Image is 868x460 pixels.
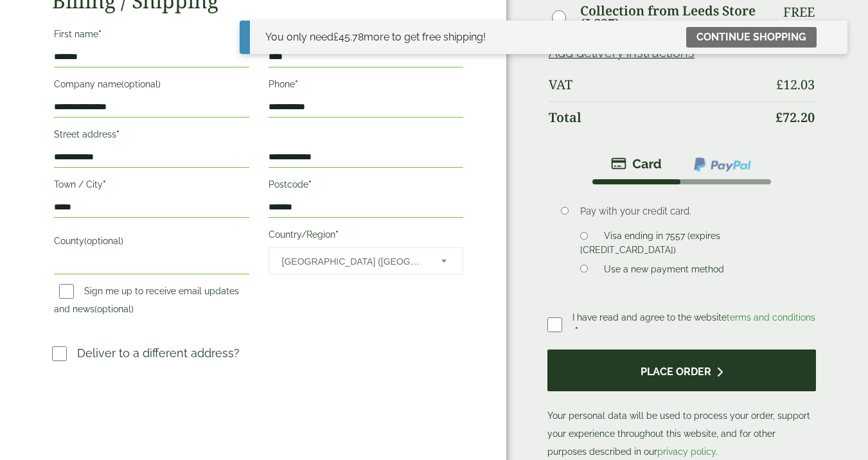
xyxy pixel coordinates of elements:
[775,109,815,126] bdi: 72.20
[103,179,106,190] abbr: required
[335,229,339,240] abbr: required
[575,326,578,336] abbr: required
[783,4,815,20] p: Free
[599,264,729,278] label: Use a new payment method
[727,312,815,323] a: terms and conditions
[269,175,464,197] label: Postcode
[295,79,298,89] abbr: required
[59,284,74,299] input: Sign me up to receive email updates and news(optional)
[98,29,102,39] abbr: required
[54,125,249,147] label: Street address
[693,156,752,173] img: ppcp-gateway.png
[269,75,464,97] label: Phone
[54,232,249,254] label: County
[580,204,796,218] p: Pay with your credit card.
[686,27,817,48] a: Continue shopping
[333,31,364,43] span: 45.78
[269,247,464,274] span: Country/Region
[77,344,240,362] p: Deliver to a different address?
[282,248,425,275] span: United Kingdom (UK)
[611,156,662,172] img: stripe.png
[775,109,783,126] span: £
[776,76,783,93] span: £
[54,75,249,97] label: Company name
[308,179,312,190] abbr: required
[549,69,766,100] th: VAT
[269,226,464,247] label: Country/Region
[549,102,766,133] th: Total
[657,447,716,457] a: privacy policy
[776,76,815,93] bdi: 12.03
[54,175,249,197] label: Town / City
[54,25,249,47] label: First name
[580,231,720,259] label: Visa ending in 7557 (expires [CREDIT_CARD_DATA])
[547,349,816,391] button: Place order
[54,286,239,318] label: Sign me up to receive email updates and news
[580,4,766,30] label: Collection from Leeds Store (LS27)
[94,304,134,314] span: (optional)
[121,79,161,89] span: (optional)
[116,129,120,139] abbr: required
[572,312,815,323] span: I have read and agree to the website
[84,236,123,246] span: (optional)
[265,30,486,45] div: You only need more to get free shipping!
[333,31,339,43] span: £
